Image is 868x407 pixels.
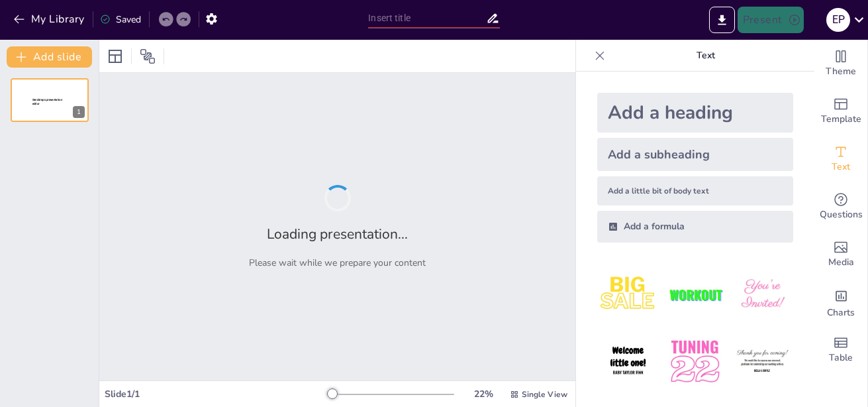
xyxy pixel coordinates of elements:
div: Add a table [814,326,867,374]
div: E P [826,8,850,32]
span: Charts [827,306,855,320]
div: Add a subheading [597,138,793,171]
button: Add slide [7,46,92,68]
div: Add charts and graphs [814,278,867,326]
div: Add a heading [597,93,793,133]
div: Add text boxes [814,135,867,183]
img: 1.jpeg [597,264,659,325]
span: Template [821,112,861,127]
button: Export to PowerPoint [709,7,735,33]
input: Insert title [368,9,486,28]
div: Layout [105,46,126,67]
span: Media [828,255,854,270]
span: Single View [522,389,567,400]
img: 6.jpeg [732,331,793,392]
img: 5.jpeg [664,331,726,392]
p: Please wait while we prepare your content [249,257,426,269]
div: Change the overall theme [814,40,867,87]
span: Questions [820,207,863,222]
div: Slide 1 / 1 [105,388,327,400]
button: Present [738,7,804,33]
p: Text [610,40,801,72]
img: 2.jpeg [664,264,726,325]
div: Add a formula [597,211,793,243]
span: Theme [826,64,856,79]
div: 22 % [467,388,499,400]
div: Saved [100,13,141,26]
div: Add images, graphics, shapes or video [814,231,867,278]
button: E P [826,7,850,33]
div: 1 [73,106,85,118]
span: Sendsteps presentation editor [32,98,62,105]
img: 4.jpeg [597,331,659,392]
h2: Loading presentation... [267,225,408,243]
div: Get real-time input from your audience [814,183,867,231]
div: Add ready made slides [814,87,867,135]
span: Position [140,48,156,64]
span: Text [832,160,850,174]
img: 3.jpeg [732,264,793,325]
span: Table [829,351,853,365]
div: Add a little bit of body text [597,176,793,205]
button: My Library [10,9,90,30]
div: 1 [11,78,89,122]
